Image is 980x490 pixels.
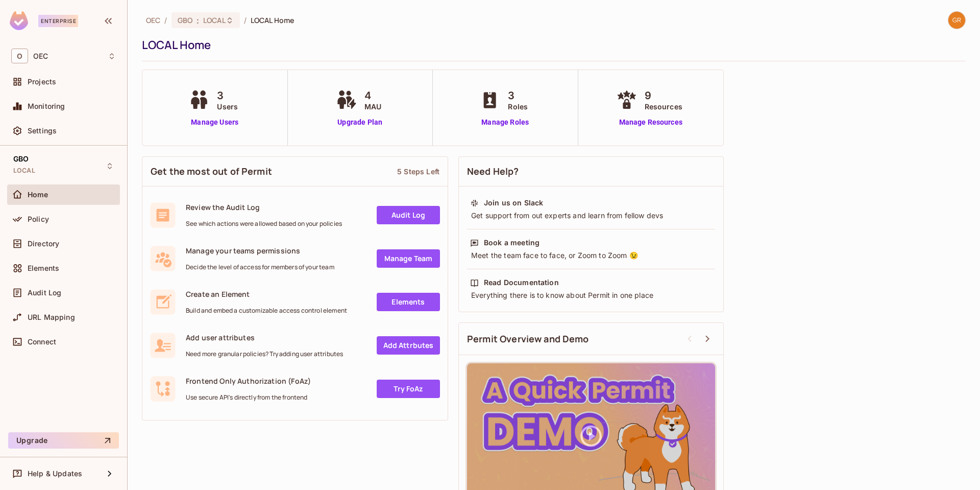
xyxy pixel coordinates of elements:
[28,215,49,223] span: Policy
[477,117,533,128] a: Manage Roles
[377,206,440,224] a: Audit Log
[13,155,29,163] span: GBO
[146,15,160,25] span: the active workspace
[186,246,334,255] span: Manage your teams permissions
[186,376,311,386] span: Frontend Only Authorization (FoAz)
[364,101,381,112] span: MAU
[38,15,78,27] div: Enterprise
[334,117,386,128] a: Upgrade Plan
[467,333,589,345] span: Permit Overview and Demo
[28,78,56,86] span: Projects
[508,88,528,103] span: 3
[10,11,28,30] img: SReyMgAAAABJRU5ErkJggg==
[470,211,712,221] div: Get support from out experts and learn from fellow devs
[28,191,48,199] span: Home
[467,165,519,178] span: Need Help?
[217,101,238,112] span: Users
[142,37,961,53] div: LOCAL Home
[196,16,200,25] span: :
[33,52,48,60] span: Workspace: OEC
[186,117,243,128] a: Manage Users
[164,15,167,25] li: /
[377,380,440,398] a: Try FoAz
[186,263,334,271] span: Decide the level of access for members of your team
[28,102,65,110] span: Monitoring
[377,249,440,268] a: Manage Team
[397,167,439,176] div: 5 Steps Left
[28,127,57,135] span: Settings
[186,393,311,402] span: Use secure API's directly from the frontend
[645,88,682,103] span: 9
[186,202,342,212] span: Review the Audit Log
[484,277,559,288] div: Read Documentation
[28,240,59,248] span: Directory
[251,15,294,25] span: LOCAL Home
[244,15,247,25] li: /
[186,307,347,315] span: Build and embed a customizable access control element
[377,293,440,311] a: Elements
[186,350,343,358] span: Need more granular policies? Try adding user attributes
[28,338,56,346] span: Connect
[508,101,528,112] span: Roles
[470,250,712,261] div: Meet the team face to face, or Zoom to Zoom 😉
[186,220,342,228] span: See which actions were allowed based on your policies
[948,12,965,29] img: greg.petros@oeconnection.com
[178,15,192,25] span: GBO
[484,238,540,248] div: Book a meeting
[186,333,343,342] span: Add user attributes
[28,470,82,478] span: Help & Updates
[28,289,61,297] span: Audit Log
[377,336,440,355] a: Add Attrbutes
[470,290,712,300] div: Everything there is to know about Permit in one place
[8,432,119,449] button: Upgrade
[203,15,226,25] span: LOCAL
[28,313,75,321] span: URL Mapping
[11,49,28,63] span: O
[13,167,35,175] span: LOCAL
[484,198,543,208] div: Join us on Slack
[364,88,381,103] span: 4
[645,101,682,112] span: Resources
[28,264,59,272] span: Elements
[151,165,272,178] span: Get the most out of Permit
[217,88,238,103] span: 3
[614,117,688,128] a: Manage Resources
[186,289,347,299] span: Create an Element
